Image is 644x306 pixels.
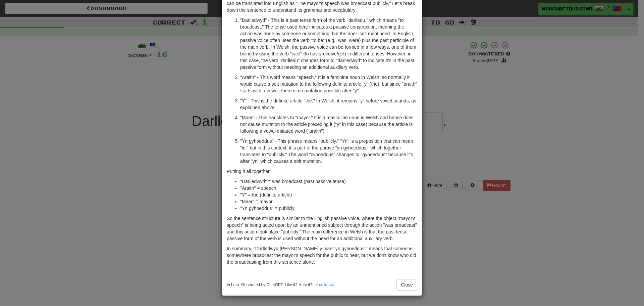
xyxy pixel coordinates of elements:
[312,282,333,287] a: Let us know
[240,114,417,134] p: "Maer" - This translates to "mayor." It is a masculine noun in Welsh and hence does not cause mut...
[240,97,417,111] p: "Y" - This is the definite article "the." In Welsh, it remains "y" before vowel sounds, as explai...
[240,185,417,191] li: "Araith" = speech
[240,138,417,165] p: "Yn gyhoeddus" - This phrase means "publicly." "Yn" is a preposition that can mean "in," but in t...
[396,279,417,291] button: Close
[227,215,417,242] p: So the sentence structure is similar to the English passive voice, where the object "mayor's spee...
[240,205,417,212] li: "Yn gyhoeddus" = publicly
[240,198,417,205] li: "Maer" = mayor
[227,168,417,175] p: Putting it all together:
[227,282,335,288] small: In beta. Generated by ChatGPT. Like it? Hate it? !
[240,178,417,185] li: "Darlledwyd" = was broadcast (past passive tense)
[227,245,417,265] p: In summary, "Darlledwyd [PERSON_NAME] y maer yn gyhoeddus." means that someone somewhere broadcas...
[240,74,417,94] p: "Araith" - This word means "speech." It is a feminine noun in Welsh, so normally it would cause a...
[240,191,417,198] li: "Y" = the (definite article)
[240,17,417,71] p: "Darlledwyd" - This is a past tense form of the verb "darlledu," which means "to broadcast." The ...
